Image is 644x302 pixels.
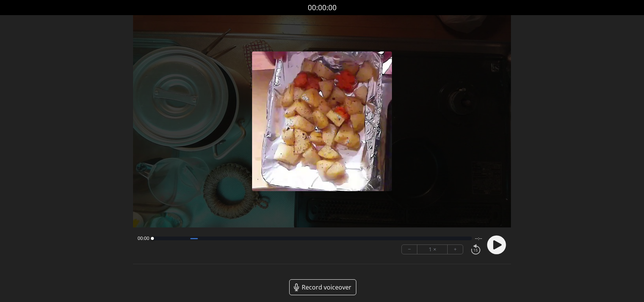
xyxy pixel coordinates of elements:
[302,283,351,292] span: Record voiceover
[475,235,482,241] span: --:--
[417,245,448,254] div: 1 ×
[402,245,417,254] button: −
[448,245,463,254] button: +
[138,235,149,241] span: 00:00
[252,51,392,191] img: Poster Image
[289,279,356,295] a: Record voiceover
[308,2,337,13] a: 00:00:00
